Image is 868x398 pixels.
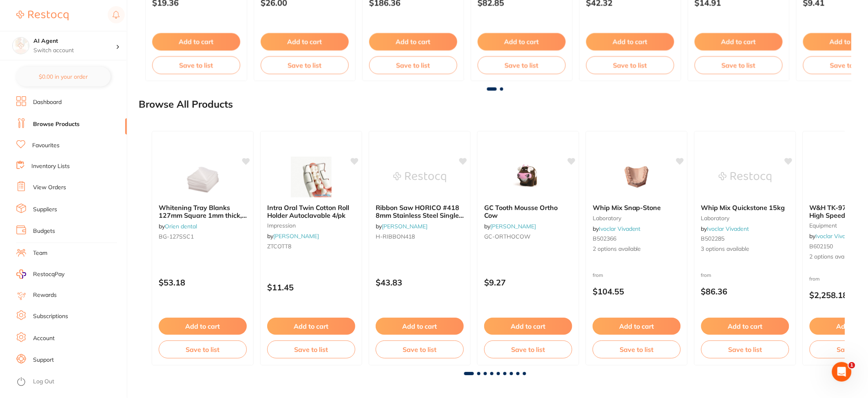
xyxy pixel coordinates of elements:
img: Ribbon Saw HORICO #418 8mm Stainless Steel Single Sidex12 [393,157,446,197]
button: Add to cart [593,318,681,335]
b: Whip Mix Snap-Stone [593,204,681,211]
a: Dashboard [33,98,62,106]
a: [PERSON_NAME] [382,223,427,230]
button: Log Out [16,376,124,389]
span: Ribbon Saw HORICO #418 8mm Stainless Steel Single Sidex12 [376,203,464,227]
span: RestocqPay [33,270,64,279]
a: Browse Products [33,120,80,128]
button: Save to list [267,341,355,358]
a: Budgets [33,227,55,235]
a: [PERSON_NAME] [490,223,536,230]
span: Whip Mix Quickstone 15kg [701,203,785,212]
span: B602150 [810,243,833,250]
button: $0.00 in your order [16,67,111,86]
a: [PERSON_NAME] [273,232,319,240]
span: 1 [849,362,855,369]
a: Ivoclar Vivadent [707,225,749,232]
a: Subscriptions [33,312,68,321]
iframe: Intercom live chat [832,362,852,382]
a: Team [33,249,47,257]
a: Favourites [32,142,60,150]
button: Add to cart [695,33,783,50]
button: Save to list [261,56,349,74]
button: Save to list [478,56,566,74]
b: GC Tooth Mousse Ortho Cow [484,204,572,219]
b: Ribbon Saw HORICO #418 8mm Stainless Steel Single Sidex12 [376,204,464,219]
p: $104.55 [593,287,681,296]
button: Add to cart [478,33,566,50]
button: Save to list [369,56,457,74]
small: laboratory [701,215,789,221]
img: Whip Mix Snap-Stone [610,157,663,197]
span: by [484,223,536,230]
a: Restocq Logo [16,6,69,25]
b: Whip Mix Quickstone 15kg [701,204,789,211]
span: GC-ORTHOCOW [484,233,531,240]
span: from [701,272,712,278]
button: Add to cart [484,318,572,335]
button: Add to cart [586,33,674,50]
button: Save to list [152,56,240,74]
p: Switch account [33,46,116,55]
a: Ivoclar Vivadent [816,232,858,240]
span: Whip Mix Snap-Stone [593,203,661,212]
b: Intra Oral Twin Cotton Roll Holder Autoclavable 4/pk [267,204,355,219]
a: Support [33,356,54,364]
h2: Browse All Products [139,99,233,110]
button: Add to cart [369,33,457,50]
img: Whitening Tray Blanks 127mm Square 1mm thick, Pack of 10 [176,157,229,197]
a: View Orders [33,184,66,192]
img: GC Tooth Mousse Ortho Cow [502,157,555,197]
button: Save to list [376,341,464,358]
p: $53.18 [159,278,247,287]
img: Intra Oral Twin Cotton Roll Holder Autoclavable 4/pk [285,157,338,197]
button: Add to cart [152,33,240,50]
span: by [593,225,641,232]
span: by [810,232,858,240]
p: $9.27 [484,278,572,287]
button: Add to cart [261,33,349,50]
span: B502366 [593,235,616,242]
a: Account [33,334,55,343]
p: $43.83 [376,278,464,287]
button: Add to cart [267,318,355,335]
span: from [593,272,603,278]
small: laboratory [593,215,681,221]
button: Save to list [484,341,572,358]
span: 3 options available [701,245,789,253]
span: B502285 [701,235,725,242]
button: Save to list [701,341,789,358]
span: BG-127SSC1 [159,233,194,240]
span: Intra Oral Twin Cotton Roll Holder Autoclavable 4/pk [267,203,349,219]
span: H-RIBBON418 [376,233,415,240]
a: Log Out [33,378,54,386]
span: by [376,223,427,230]
span: Whitening Tray Blanks 127mm Square 1mm thick, Pack of 10 [159,203,247,227]
img: RestocqPay [16,270,26,279]
p: $86.36 [701,287,789,296]
img: Restocq Logo [16,11,69,20]
h4: AI Agent [33,37,116,45]
button: Add to cart [159,318,247,335]
span: 2 options available [593,245,681,253]
button: Add to cart [376,318,464,335]
span: by [159,223,197,230]
button: Save to list [586,56,674,74]
span: by [701,225,749,232]
button: Add to cart [701,318,789,335]
span: from [810,276,820,282]
img: AI Agent [13,38,29,54]
span: GC Tooth Mousse Ortho Cow [484,203,558,219]
img: Whip Mix Quickstone 15kg [719,157,772,197]
p: $11.45 [267,283,355,292]
a: Ivoclar Vivadent [599,225,641,232]
span: by [267,232,319,240]
button: Save to list [593,341,681,358]
a: Rewards [33,291,57,299]
a: RestocqPay [16,270,64,279]
button: Save to list [159,341,247,358]
a: Orien dental [165,223,197,230]
a: Inventory Lists [31,162,70,170]
small: impression [267,222,355,229]
button: Save to list [695,56,783,74]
